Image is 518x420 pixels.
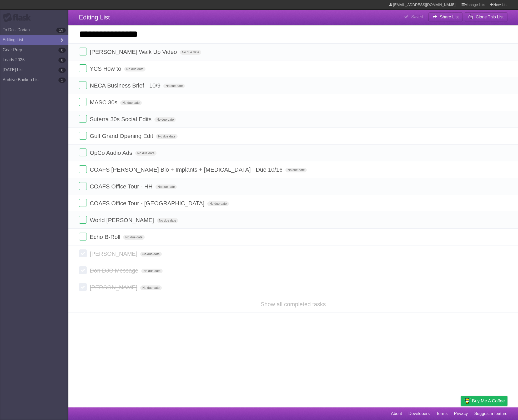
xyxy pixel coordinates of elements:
b: 2 [58,78,66,83]
span: No due date [140,252,162,257]
span: Suterra 30s Social Edits [90,116,153,122]
a: Privacy [454,409,468,419]
span: Echo B-Roll [90,234,122,240]
span: No due date [163,84,185,88]
span: No due date [207,201,229,206]
b: Share List [440,15,459,19]
span: No due date [180,50,201,55]
label: Done [79,165,87,173]
span: No due date [120,100,142,105]
label: Done [79,48,87,55]
span: [PERSON_NAME] [90,250,139,257]
a: About [391,409,402,419]
label: Done [79,249,87,257]
span: Editing List [79,14,110,21]
span: COAFS Office Tour - HH [90,183,154,190]
a: Buy me a coffee [461,396,507,406]
b: 8 [58,58,66,63]
label: Done [79,98,87,106]
label: Done [79,199,87,207]
span: No due date [123,235,144,240]
label: Done [79,132,87,140]
span: No due date [124,67,145,71]
span: No due date [155,185,177,189]
span: No due date [135,151,157,156]
span: No due date [154,117,176,122]
span: Buy me a coffee [472,396,505,406]
b: 19 [56,28,66,33]
label: Done [79,81,87,89]
a: Show all completed tasks [260,301,326,308]
span: [PERSON_NAME] [90,284,139,291]
span: COAFS [PERSON_NAME] Bio + Implants + [MEDICAL_DATA] - Due 10/16 [90,166,284,173]
label: Done [79,283,87,291]
span: YCS How to [90,65,123,72]
span: World [PERSON_NAME] [90,217,155,223]
button: Clone This List [464,12,507,22]
label: Done [79,266,87,274]
a: Terms [436,409,448,419]
span: Don DJC Message [90,267,140,274]
span: No due date [285,168,307,172]
span: No due date [141,269,163,273]
b: 0 [58,48,66,53]
label: Done [79,233,87,240]
span: No due date [140,285,162,290]
b: Saved [411,14,423,19]
span: COAFS Office Tour - [GEOGRAPHIC_DATA] [90,200,206,207]
b: Clone This List [476,15,504,19]
label: Done [79,182,87,190]
label: Done [79,216,87,224]
span: OpCo Audio Ads [90,150,133,156]
button: Share List [428,12,463,22]
span: No due date [156,134,177,139]
div: Flask [3,13,34,22]
span: MASC 30s [90,99,119,106]
label: Done [79,64,87,72]
span: [PERSON_NAME] Walk Up Video [90,49,178,55]
label: Done [79,115,87,123]
a: Suggest a feature [474,409,507,419]
label: Done [79,148,87,156]
span: NECA Business Brief - 10/9 [90,82,162,89]
b: 0 [58,68,66,73]
span: Gulf Grand Opening Edit [90,133,154,139]
img: Buy me a coffee [464,396,471,405]
a: Developers [408,409,430,419]
span: No due date [157,218,178,223]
